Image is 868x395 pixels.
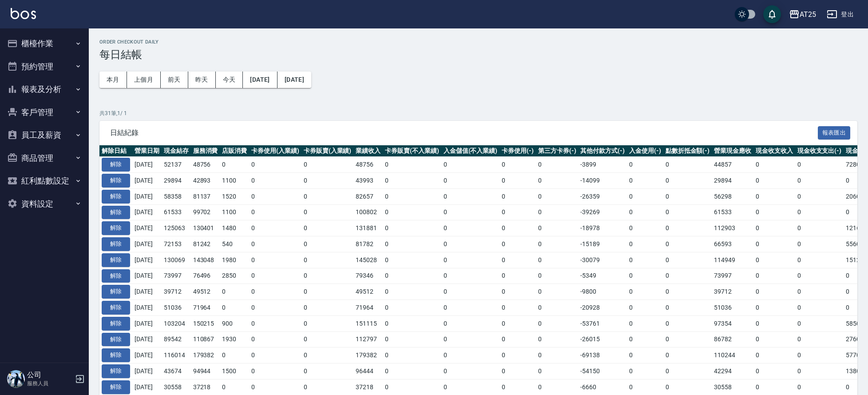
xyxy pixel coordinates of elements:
button: 解除 [102,301,130,315]
button: 解除 [102,348,130,362]
td: 0 [753,204,795,220]
button: 解除 [102,269,130,283]
td: [DATE] [132,204,162,220]
td: 0 [301,157,354,173]
td: 0 [795,284,844,300]
button: 資料設定 [4,192,85,215]
td: 0 [301,188,354,204]
button: 本月 [99,72,127,88]
th: 卡券販賣(入業績) [301,145,354,157]
td: -39269 [578,204,627,220]
td: 0 [627,220,663,236]
button: [DATE] [243,72,277,88]
button: 解除 [102,253,130,267]
td: 0 [383,331,441,347]
td: 1520 [220,188,249,204]
td: -3899 [578,157,627,173]
button: 報表匯出 [818,126,851,140]
h3: 每日結帳 [99,48,857,61]
td: 0 [536,315,579,331]
td: 0 [301,284,354,300]
td: 0 [795,188,844,204]
td: 79346 [353,268,383,284]
td: 0 [441,220,500,236]
td: 1100 [220,173,249,189]
td: 0 [220,347,249,363]
td: 81242 [191,236,220,252]
td: 81782 [353,236,383,252]
td: 71964 [191,300,220,316]
td: 0 [663,315,712,331]
td: [DATE] [132,188,162,204]
td: 89542 [162,331,191,347]
td: 0 [441,284,500,300]
td: 143048 [191,252,220,268]
img: Logo [11,8,36,19]
button: AT25 [785,5,820,24]
td: [DATE] [132,347,162,363]
td: 58358 [162,188,191,204]
td: 0 [249,315,301,331]
td: 0 [627,188,663,204]
th: 業績收入 [353,145,383,157]
td: 0 [249,204,301,220]
td: 110867 [191,331,220,347]
td: 0 [753,300,795,316]
a: 報表匯出 [818,128,851,136]
td: 0 [795,315,844,331]
td: 0 [753,236,795,252]
td: 0 [753,173,795,189]
td: 0 [441,157,500,173]
td: 0 [536,252,579,268]
td: -18978 [578,220,627,236]
td: 0 [499,331,536,347]
button: 報表及分析 [4,78,85,101]
td: 0 [441,204,500,220]
button: [DATE] [277,72,311,88]
td: 0 [220,157,249,173]
td: 52137 [162,157,191,173]
th: 其他付款方式(-) [578,145,627,157]
td: 116014 [162,347,191,363]
h2: Order checkout daily [99,39,857,45]
td: 0 [383,220,441,236]
td: 0 [536,284,579,300]
td: 112903 [712,220,753,236]
button: save [763,5,781,23]
td: -26359 [578,188,627,204]
td: 0 [795,220,844,236]
td: 0 [536,300,579,316]
td: 0 [383,173,441,189]
td: [DATE] [132,284,162,300]
td: 0 [663,188,712,204]
td: 0 [795,347,844,363]
td: 1930 [220,331,249,347]
td: 0 [753,331,795,347]
td: 1100 [220,204,249,220]
td: 0 [383,347,441,363]
td: 0 [499,204,536,220]
td: 0 [249,236,301,252]
td: 0 [795,204,844,220]
td: 43993 [353,173,383,189]
td: 0 [627,315,663,331]
td: 0 [249,347,301,363]
td: 110244 [712,347,753,363]
button: 解除 [102,206,130,219]
td: [DATE] [132,331,162,347]
td: 0 [753,252,795,268]
td: 42893 [191,173,220,189]
td: 0 [441,236,500,252]
td: 86782 [712,331,753,347]
td: 0 [753,188,795,204]
td: 49512 [191,284,220,300]
th: 入金儲值(不入業績) [441,145,500,157]
td: 97354 [712,315,753,331]
td: 29894 [712,173,753,189]
td: 0 [499,268,536,284]
td: 0 [499,173,536,189]
th: 卡券販賣(不入業績) [383,145,441,157]
button: 解除 [102,221,130,235]
td: 0 [795,268,844,284]
td: 94944 [191,363,220,379]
